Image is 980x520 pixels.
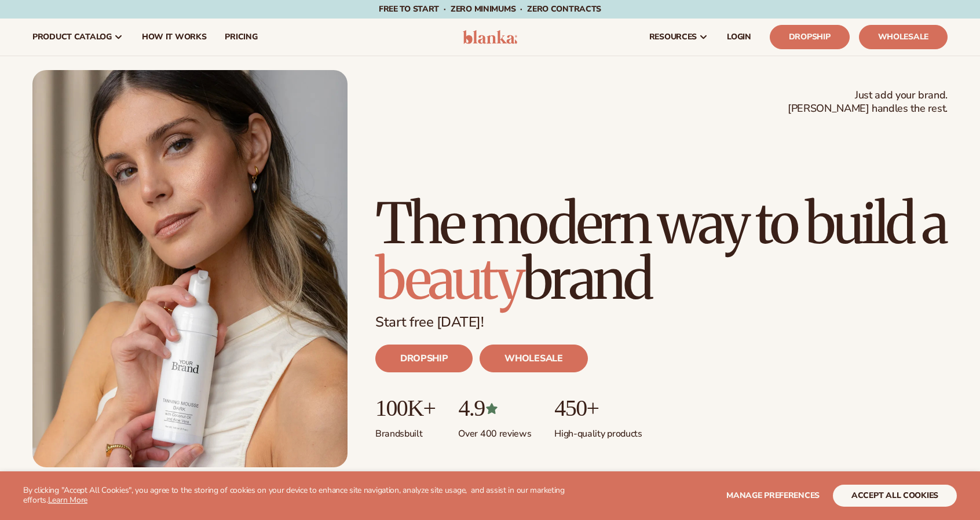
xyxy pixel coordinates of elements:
span: Just add your brand. [PERSON_NAME] handles the rest. [788,89,948,116]
span: beauty [375,244,522,314]
h1: The modern way to build a brand [375,196,948,307]
p: By clicking "Accept All Cookies", you agree to the storing of cookies on your device to enhance s... [23,486,574,506]
a: pricing [215,19,266,56]
span: resources [649,32,697,42]
p: High-quality products [554,421,642,440]
a: How It Works [133,19,216,56]
p: Brands built [375,421,435,440]
a: WHOLESALE [480,345,587,372]
a: product catalog [23,19,133,56]
span: Free to start · ZERO minimums · ZERO contracts [379,3,601,14]
a: resources [640,19,718,56]
a: Learn More [48,495,87,506]
a: LOGIN [718,19,760,56]
span: product catalog [32,32,112,42]
a: DROPSHIP [375,345,473,372]
button: accept all cookies [833,485,957,507]
img: logo [463,30,518,44]
span: Manage preferences [726,490,820,501]
a: Dropship [770,25,850,49]
p: 450+ [554,396,642,421]
img: Blanka hero private label beauty Female holding tanning mousse [32,70,348,467]
button: Manage preferences [726,485,820,507]
p: 100K+ [375,396,435,421]
span: How It Works [142,32,207,42]
p: 4.9 [458,396,531,421]
p: Start free [DATE]! [375,314,948,331]
p: Over 400 reviews [458,421,531,440]
a: Wholesale [859,25,948,49]
span: pricing [225,32,257,42]
span: LOGIN [727,32,751,42]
